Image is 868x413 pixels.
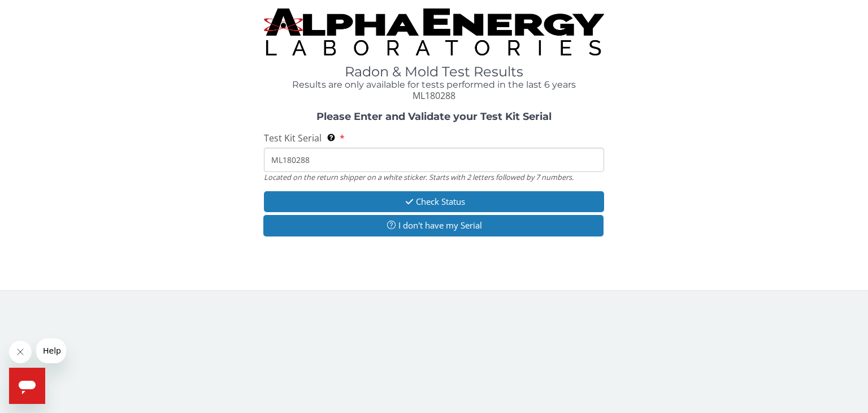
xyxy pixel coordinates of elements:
[264,172,604,182] div: Located on the return shipper on a white sticker. Starts with 2 letters followed by 7 numbers.
[264,64,604,79] h1: Radon & Mold Test Results
[264,8,604,55] img: TightCrop.jpg
[263,215,604,236] button: I don't have my Serial
[9,341,32,363] iframe: Close message
[413,89,455,102] span: ML180288
[36,338,66,363] iframe: Message from company
[316,110,552,123] strong: Please Enter and Validate your Test Kit Serial
[264,191,604,212] button: Check Status
[264,132,322,144] span: Test Kit Serial
[9,368,45,404] iframe: Button to launch messaging window
[264,80,604,90] h4: Results are only available for tests performed in the last 6 years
